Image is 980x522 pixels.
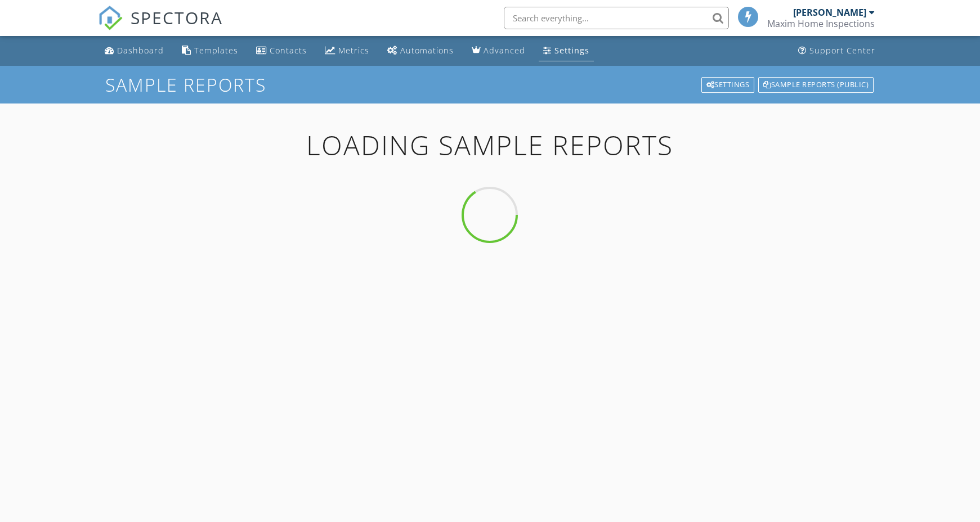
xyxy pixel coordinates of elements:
div: Templates [194,45,238,56]
span: SPECTORA [131,6,223,29]
a: SPECTORA [98,15,223,39]
input: Search everything... [504,7,729,29]
div: Dashboard [117,45,164,56]
a: Contacts [252,40,311,61]
a: Settings [700,76,756,94]
a: Settings [539,40,594,61]
h1: Sample Reports [105,75,875,94]
a: Metrics [320,40,374,61]
div: Maxim Home Inspections [767,18,875,29]
a: Dashboard [100,40,168,61]
div: Contacts [270,45,307,56]
div: Automations [400,45,454,56]
div: Sample Reports (public) [758,77,874,93]
div: Settings [554,45,589,56]
div: Support Center [809,45,875,56]
a: Sample Reports (public) [757,76,875,94]
a: Support Center [794,40,880,61]
div: Advanced [484,45,525,56]
div: [PERSON_NAME] [793,7,866,18]
a: Automations (Basic) [383,40,458,61]
img: The Best Home Inspection Software - Spectora [98,6,123,30]
h1: Loading Sample Reports [91,130,889,160]
a: Advanced [467,40,530,61]
div: Metrics [338,45,369,56]
div: Settings [701,77,755,93]
a: Templates [177,40,243,61]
